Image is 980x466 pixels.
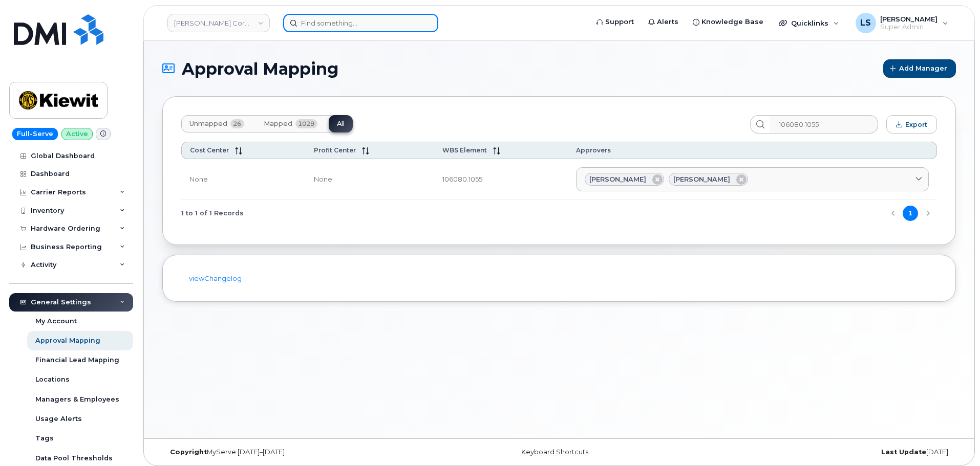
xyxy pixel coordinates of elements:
span: Approval Mapping [182,60,338,78]
span: Unmapped [189,120,227,128]
button: Add Manager [883,59,956,78]
input: Search... [770,115,878,134]
span: 1029 [295,119,317,128]
span: Mapped [264,120,292,128]
td: 106080.1055 [434,159,568,201]
span: Add Manager [899,63,947,73]
span: Export [905,121,927,128]
td: None [181,159,306,201]
iframe: Messenger Launcher [935,421,972,458]
div: MyServe [DATE]–[DATE] [162,448,427,456]
td: None [306,159,435,201]
span: Approvers [576,146,611,154]
button: Export [886,115,937,134]
a: [PERSON_NAME][PERSON_NAME] [576,167,929,192]
span: [PERSON_NAME] [673,174,730,184]
span: [PERSON_NAME] [589,174,646,184]
a: Keyboard Shortcuts [521,448,588,456]
span: Cost Center [190,146,229,154]
div: [DATE] [691,448,956,456]
span: 1 to 1 of 1 Records [181,206,244,221]
strong: Last Update [881,448,926,456]
button: Page 1 [903,206,918,221]
span: Profit Center [314,146,356,154]
strong: Copyright [170,448,207,456]
a: viewChangelog [189,274,242,282]
span: WBS Element [442,146,487,154]
span: 26 [230,119,244,128]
